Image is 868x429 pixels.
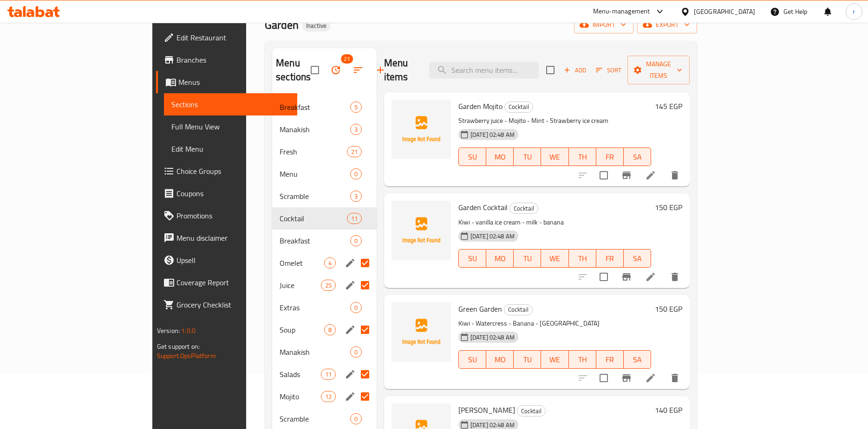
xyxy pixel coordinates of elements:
[514,350,541,369] button: TU
[176,210,290,221] span: Promotions
[600,353,620,366] span: FR
[176,54,290,65] span: Branches
[590,63,627,77] span: Sort items
[594,368,613,388] span: Select to update
[272,252,377,274] div: Omelet4edit
[164,115,297,138] a: Full Menu View
[280,124,350,135] div: Manakish
[272,274,377,296] div: Juice25edit
[156,294,297,316] a: Grocery Checklist
[509,203,538,214] div: Cocktail
[486,147,514,166] button: MO
[490,353,510,366] span: MO
[280,391,320,402] div: Mojito
[171,99,290,110] span: Sections
[514,147,541,166] button: TU
[384,56,418,84] h2: Menu items
[176,166,290,177] span: Choice Groups
[458,302,502,316] span: Green Garden
[347,59,369,81] span: Sort sections
[272,163,377,185] div: Menu0
[280,302,350,313] div: Extras
[156,205,297,227] a: Promotions
[164,138,297,160] a: Edit Menu
[467,130,518,139] span: [DATE] 02:48 AM
[351,170,361,179] span: 0
[171,121,290,132] span: Full Menu View
[627,252,647,265] span: SA
[486,249,514,268] button: MO
[467,333,518,342] span: [DATE] 02:48 AM
[458,350,486,369] button: SU
[305,60,325,80] span: Select all sections
[392,100,451,159] img: Garden Mojito
[156,26,297,49] a: Edit Restaurant
[637,16,697,33] button: export
[504,304,532,315] span: Cocktail
[280,346,350,358] span: Manakish
[490,150,510,164] span: MO
[655,302,682,315] h6: 150 EGP
[593,6,650,17] div: Menu-management
[392,201,451,260] img: Garden Cocktail
[176,232,290,243] span: Menu disclaimer
[545,252,565,265] span: WE
[655,403,682,416] h6: 140 EGP
[458,249,486,268] button: SU
[176,277,290,288] span: Coverage Report
[624,350,651,369] button: SA
[176,255,290,266] span: Upsell
[157,340,200,352] span: Get support on:
[458,403,515,417] span: [PERSON_NAME]
[280,213,346,224] span: Cocktail
[321,281,335,290] span: 25
[573,150,593,164] span: TH
[302,22,330,30] span: Inactive
[615,266,638,288] button: Branch-specific-item
[645,19,690,31] span: export
[350,413,362,424] div: items
[490,252,510,265] span: MO
[302,20,330,32] div: Inactive
[594,267,613,287] span: Select to update
[272,319,377,341] div: Soup8edit
[392,302,451,362] img: Green Garden
[560,63,590,77] button: Add
[156,182,297,205] a: Coupons
[280,191,350,202] span: Scramble
[156,249,297,271] a: Upsell
[321,369,336,380] div: items
[272,341,377,363] div: Manakish0
[627,56,690,84] button: Manage items
[517,252,537,265] span: TU
[645,271,656,282] a: Edit menu item
[343,390,357,403] button: edit
[272,185,377,207] div: Scramble3
[517,405,546,416] div: Cocktail
[615,164,638,186] button: Branch-specific-item
[280,413,350,424] div: Scramble
[156,271,297,294] a: Coverage Report
[486,350,514,369] button: MO
[596,65,621,76] span: Sort
[324,324,336,335] div: items
[178,77,290,88] span: Menus
[343,278,357,292] button: edit
[280,257,324,269] span: Omelet
[351,348,361,357] span: 0
[517,150,537,164] span: TU
[325,326,335,334] span: 8
[635,58,682,82] span: Manage items
[573,252,593,265] span: TH
[596,249,624,268] button: FR
[157,350,216,362] a: Support.OpsPlatform
[694,6,755,17] div: [GEOGRAPHIC_DATA]
[351,192,361,201] span: 3
[156,49,297,71] a: Branches
[351,125,361,134] span: 3
[467,232,518,241] span: [DATE] 02:48 AM
[541,350,568,369] button: WE
[350,168,362,179] div: items
[341,54,353,64] span: 21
